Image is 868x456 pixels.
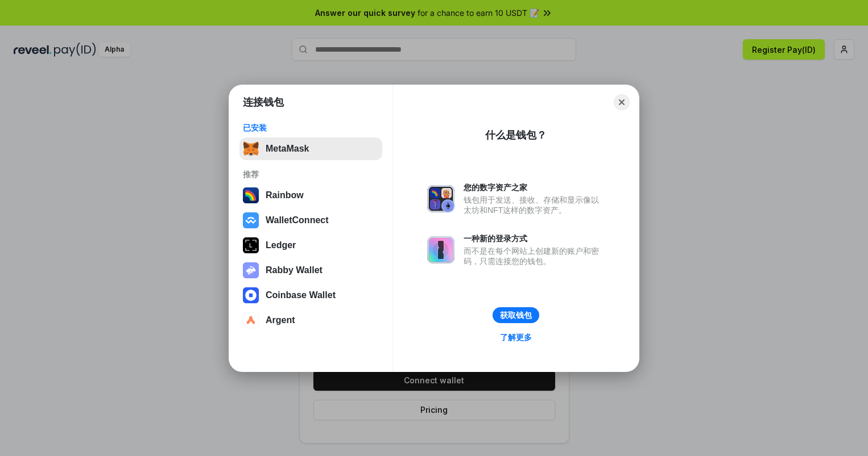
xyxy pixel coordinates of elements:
img: svg+xml,%3Csvg%20xmlns%3D%22http%3A%2F%2Fwww.w3.org%2F2000%2Fsvg%22%20width%3D%2228%22%20height%3... [243,237,259,253]
img: svg+xml,%3Csvg%20xmlns%3D%22http%3A%2F%2Fwww.w3.org%2F2000%2Fsvg%22%20fill%3D%22none%22%20viewBox... [243,262,259,278]
div: Rabby Wallet [266,265,323,275]
div: Coinbase Wallet [266,290,336,300]
img: svg+xml,%3Csvg%20xmlns%3D%22http%3A%2F%2Fwww.w3.org%2F2000%2Fsvg%22%20fill%3D%22none%22%20viewBox... [427,236,454,263]
div: 已安装 [243,123,379,133]
img: svg+xml,%3Csvg%20width%3D%2228%22%20height%3D%2228%22%20viewBox%3D%220%200%2028%2028%22%20fill%3D... [243,287,259,303]
button: 获取钱包 [493,307,539,323]
div: 什么是钱包？ [485,128,547,142]
img: svg+xml,%3Csvg%20fill%3D%22none%22%20height%3D%2233%22%20viewBox%3D%220%200%2035%2033%22%20width%... [243,141,259,157]
button: Coinbase Wallet [239,284,382,307]
div: 一种新的登录方式 [464,233,605,244]
img: svg+xml,%3Csvg%20width%3D%22120%22%20height%3D%22120%22%20viewBox%3D%220%200%20120%20120%22%20fil... [243,187,259,203]
div: WalletConnect [266,215,329,225]
div: Rainbow [266,190,304,200]
div: 推荐 [243,169,379,179]
div: Argent [266,315,295,325]
button: Argent [239,309,382,332]
div: 了解更多 [500,332,532,342]
button: Rainbow [239,184,382,207]
div: MetaMask [266,144,309,154]
img: svg+xml,%3Csvg%20width%3D%2228%22%20height%3D%2228%22%20viewBox%3D%220%200%2028%2028%22%20fill%3D... [243,212,259,228]
img: svg+xml,%3Csvg%20xmlns%3D%22http%3A%2F%2Fwww.w3.org%2F2000%2Fsvg%22%20fill%3D%22none%22%20viewBox... [427,185,454,212]
button: MetaMask [239,137,382,160]
div: 获取钱包 [500,310,532,320]
button: Rabby Wallet [239,259,382,282]
div: 您的数字资产之家 [464,182,605,193]
button: Ledger [239,234,382,257]
div: Ledger [266,240,296,250]
button: Close [614,94,630,110]
button: WalletConnect [239,209,382,232]
img: svg+xml,%3Csvg%20width%3D%2228%22%20height%3D%2228%22%20viewBox%3D%220%200%2028%2028%22%20fill%3D... [243,312,259,328]
div: 而不是在每个网站上创建新的账户和密码，只需连接您的钱包。 [464,246,605,266]
h1: 连接钱包 [243,95,284,109]
a: 了解更多 [493,330,539,345]
div: 钱包用于发送、接收、存储和显示像以太坊和NFT这样的数字资产。 [464,195,605,215]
